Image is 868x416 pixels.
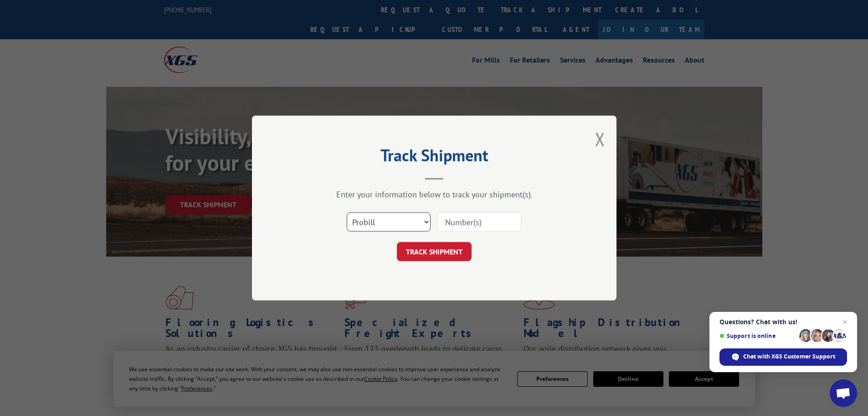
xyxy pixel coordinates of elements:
[397,242,472,261] button: TRACK SHIPMENT
[595,127,605,151] button: Close modal
[298,149,571,166] h2: Track Shipment
[719,332,796,339] span: Support is online
[437,212,521,232] input: Number(s)
[298,189,571,200] div: Enter your information below to track your shipment(s).
[830,379,857,407] a: Open chat
[743,353,835,361] span: Chat with XGS Customer Support
[719,318,847,326] span: Questions? Chat with us!
[719,348,847,366] span: Chat with XGS Customer Support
